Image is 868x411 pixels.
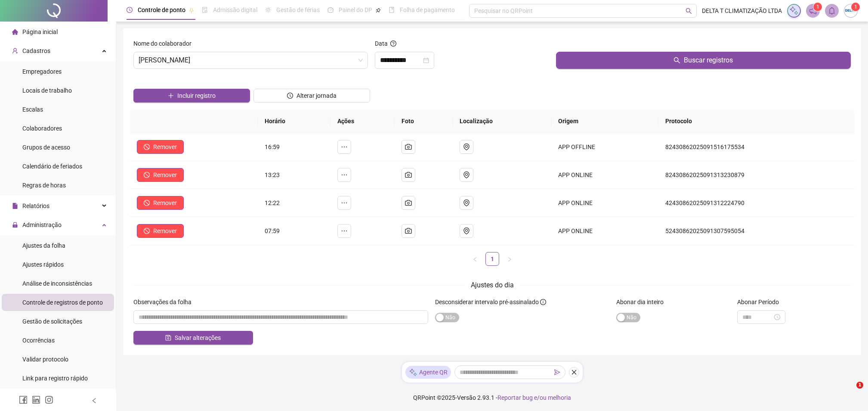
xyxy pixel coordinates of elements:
span: ellipsis [341,199,348,206]
span: facebook [19,395,28,404]
span: clock-circle [287,93,293,99]
span: camera [405,199,412,206]
span: Grupos de acesso [22,144,70,151]
span: 1 [854,4,857,10]
span: Desconsiderar intervalo pré-assinalado [435,299,539,305]
span: Painel do DP [339,6,372,13]
span: stop [144,144,150,150]
sup: 1 [813,3,822,11]
img: sparkle-icon.fc2bf0ac1784a2077858766a79e2daf3.svg [789,6,799,16]
label: Abonar dia inteiro [616,297,669,307]
span: 13:23 [265,171,280,178]
span: Folha de pagamento [400,6,455,13]
span: Administração [22,221,62,228]
span: file [12,203,18,209]
button: Remover [137,168,184,182]
span: ellipsis [341,143,348,150]
span: 12:22 [265,199,280,206]
button: Alterar jornada [253,89,370,103]
span: DELTA T CLIMATIZAÇÃO LTDA [702,6,782,16]
span: Cadastros [22,47,50,54]
span: instagram [45,395,53,404]
span: search [686,8,692,14]
span: info-circle [540,299,546,305]
sup: Atualize o seu contato no menu Meus Dados [851,3,860,11]
span: search [673,57,680,64]
span: bell [828,7,836,15]
span: environment [463,143,470,150]
span: linkedin [32,395,40,404]
span: camera [405,143,412,150]
span: Data [375,40,388,47]
span: Validar protocolo [22,356,68,363]
td: 42430862025091312224790 [658,189,854,217]
span: Link para registro rápido [22,375,88,382]
span: 16:59 [265,143,280,150]
button: Salvar alterações [133,331,253,345]
span: Relatórios [22,202,49,209]
span: notification [809,7,817,15]
span: Ajustes rápidos [22,261,64,268]
span: 1 [816,4,819,10]
span: Colaboradores [22,125,62,132]
span: Ajustes do dia [471,281,514,289]
span: right [507,257,512,262]
img: sparkle-icon.fc2bf0ac1784a2077858766a79e2daf3.svg [409,368,417,377]
span: plus [168,93,174,99]
th: Ações [331,109,395,133]
td: APP OFFLINE [551,133,658,161]
span: user-add [12,48,18,54]
a: Alterar jornada [253,93,370,100]
td: 82430862025091516175534 [658,133,854,161]
span: environment [463,171,470,178]
span: environment [463,199,470,206]
span: save [165,335,171,341]
span: send [554,369,560,375]
td: APP ONLINE [551,161,658,189]
span: Controle de ponto [138,6,185,13]
button: Remover [137,224,184,238]
span: Remover [153,226,177,236]
li: Página anterior [468,252,482,266]
span: Análise de inconsistências [22,280,92,287]
img: 1782 [844,4,857,17]
span: dashboard [327,7,334,13]
iframe: Intercom live chat [839,382,859,402]
span: clock-circle [127,7,133,13]
span: home [12,29,18,35]
span: stop [144,200,150,206]
li: Próxima página [503,252,516,266]
span: camera [405,227,412,234]
span: Escalas [22,106,43,113]
span: Regras de horas [22,182,66,189]
span: WAGNER VITOR OLIVEIRA DA SILVA [139,52,363,68]
button: Buscar registros [556,52,851,69]
span: ellipsis [341,171,348,178]
span: Remover [153,170,177,180]
span: left [91,398,97,404]
span: Ocorrências [22,337,55,344]
td: APP ONLINE [551,189,658,217]
span: sun [265,7,271,13]
th: Origem [551,109,658,133]
span: Controle de registros de ponto [22,299,103,306]
span: environment [463,227,470,234]
th: Horário [258,109,331,133]
span: left [473,257,478,262]
label: Observações da folha [133,297,197,307]
span: Incluir registro [177,91,216,100]
span: camera [405,171,412,178]
button: left [468,252,482,266]
a: 1 [486,252,499,265]
button: Incluir registro [133,89,250,103]
span: pushpin [189,8,194,13]
td: APP ONLINE [551,217,658,245]
th: Localização [453,109,552,133]
span: question-circle [390,40,396,47]
label: Abonar Período [737,297,785,307]
th: Protocolo [658,109,854,133]
span: book [389,7,395,13]
span: Calendário de feriados [22,163,82,170]
button: right [503,252,516,266]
